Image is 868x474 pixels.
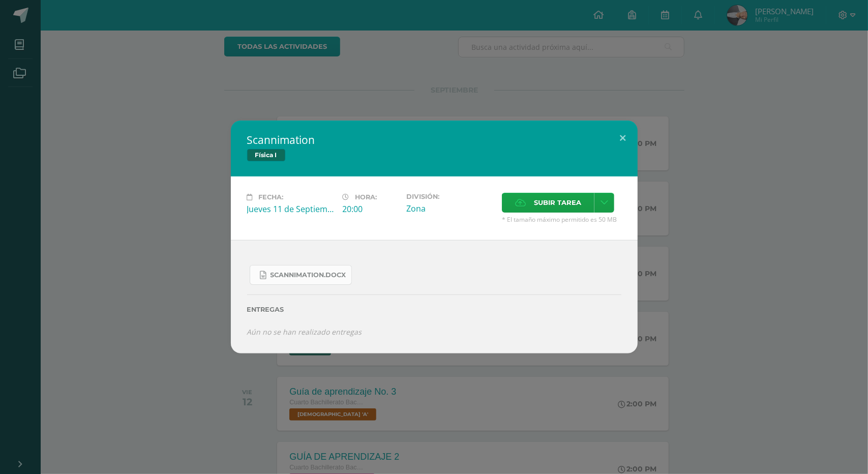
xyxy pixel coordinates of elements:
[250,265,352,285] a: Scannimation.docx
[247,203,335,215] div: Jueves 11 de Septiembre
[406,203,494,214] div: Zona
[502,215,621,224] span: * El tamaño máximo permitido es 50 MB
[534,193,581,212] span: Subir tarea
[247,306,621,313] label: Entregas
[271,271,346,279] span: Scannimation.docx
[343,203,398,215] div: 20:00
[609,121,638,155] button: Close (Esc)
[247,149,285,161] span: Física I
[406,193,494,200] label: División:
[247,327,362,337] i: Aún no se han realizado entregas
[247,133,621,147] h2: Scannimation
[259,193,284,201] span: Fecha:
[355,193,377,201] span: Hora:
